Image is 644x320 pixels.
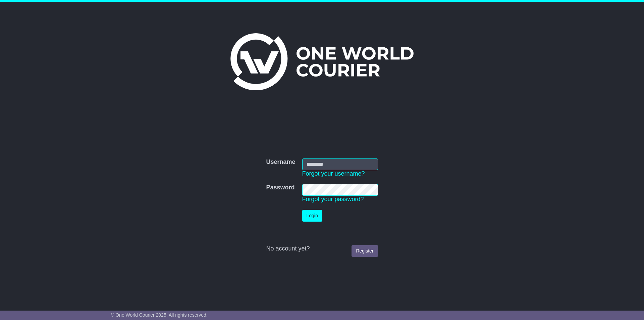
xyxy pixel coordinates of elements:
span: © One World Courier 2025. All rights reserved. [111,312,208,318]
img: One World [230,33,414,90]
label: Username [266,158,295,166]
a: Forgot your username? [302,170,365,177]
button: Login [302,210,322,222]
label: Password [266,184,294,191]
div: No account yet? [266,245,378,253]
a: Forgot your password? [302,196,364,202]
a: Register [352,245,378,257]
